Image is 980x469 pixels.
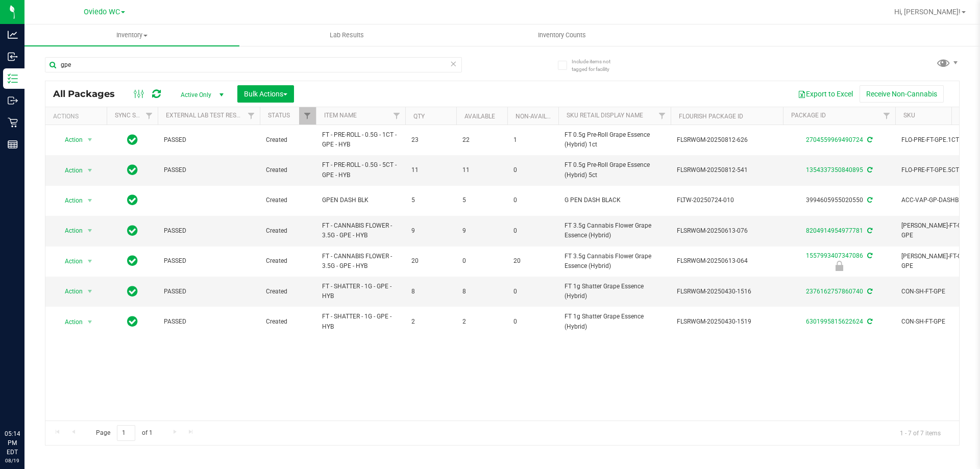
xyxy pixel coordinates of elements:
span: Sync from Compliance System [866,252,872,259]
span: 5 [462,195,501,205]
span: 11 [462,165,501,175]
span: select [84,163,96,178]
span: [PERSON_NAME]-FT-CAN-GPE [901,221,978,240]
a: Available [464,113,495,120]
a: Filter [654,107,671,125]
span: Action [56,284,83,299]
a: Filter [299,107,316,125]
button: Export to Excel [791,85,860,103]
span: FT 3.5g Cannabis Flower Grape Essence (Hybrid) [565,252,665,271]
iframe: Resource center [10,387,41,418]
span: 0 [513,226,552,236]
span: Action [56,133,83,147]
span: Page of 1 [87,425,161,441]
a: 1354337350840895 [806,166,863,174]
div: 3994605955020550 [781,195,897,205]
span: Include items not tagged for facility [572,58,623,73]
p: 08/19 [5,457,20,464]
span: FLO-PRE-FT-GPE.1CT [901,135,978,145]
span: PASSED [164,135,254,145]
a: 6301995815622624 [806,318,863,325]
span: Created [266,256,310,266]
inline-svg: Outbound [8,95,18,106]
iframe: Resource center unread badge [30,386,42,398]
span: In Sync [127,284,138,299]
span: Action [56,163,83,178]
span: Hi, [PERSON_NAME]! [894,8,961,16]
span: Sync from Compliance System [866,288,872,295]
div: Newly Received [781,261,897,271]
span: CON-SH-FT-GPE [901,287,978,297]
span: Created [266,165,310,175]
span: 0 [513,317,552,327]
span: 20 [513,256,552,266]
p: 05:14 PM EDT [5,429,20,457]
span: Created [266,226,310,236]
inline-svg: Inbound [8,52,18,62]
span: Sync from Compliance System [866,318,872,325]
span: select [84,224,96,238]
span: In Sync [127,224,138,238]
span: FLSRWGM-20250812-541 [677,165,777,175]
span: FLSRWGM-20250613-076 [677,226,777,236]
span: FT - CANNABIS FLOWER - 3.5G - GPE - HYB [322,252,399,271]
span: select [84,133,96,147]
span: select [84,254,96,268]
a: Filter [878,107,895,125]
button: Receive Non-Cannabis [860,85,944,103]
span: Lab Results [316,31,378,40]
span: Sync from Compliance System [866,136,872,143]
span: 11 [411,165,450,175]
span: 23 [411,135,450,145]
a: 2376162757860740 [806,288,863,295]
a: Sync Status [115,112,154,119]
span: PASSED [164,226,254,236]
span: 1 - 7 of 7 items [892,425,949,440]
span: FT 1g Shatter Grape Essence (Hybrid) [565,312,665,331]
a: Inventory Counts [454,24,669,46]
span: Created [266,287,310,297]
span: select [84,315,96,329]
span: Created [266,195,310,205]
span: In Sync [127,163,138,177]
input: Search Package ID, Item Name, SKU, Lot or Part Number... [45,57,462,72]
span: GPEN DASH BLK [322,195,399,205]
span: [PERSON_NAME]-FT-CAN-GPE [901,252,978,271]
span: Action [56,193,83,208]
span: Action [56,224,83,238]
span: FLSRWGM-20250812-626 [677,135,777,145]
span: In Sync [127,133,138,147]
span: FT 3.5g Cannabis Flower Grape Essence (Hybrid) [565,221,665,240]
a: Status [268,112,290,119]
span: 22 [462,135,501,145]
a: Non-Available [516,113,561,120]
span: In Sync [127,193,138,207]
a: Lab Results [239,24,454,46]
span: 2 [411,317,450,327]
button: Bulk Actions [237,85,294,103]
span: In Sync [127,314,138,329]
span: Sync from Compliance System [866,196,872,204]
a: SKU [903,112,915,119]
inline-svg: Inventory [8,73,18,84]
span: Sync from Compliance System [866,166,872,174]
span: FLSRWGM-20250430-1519 [677,317,777,327]
span: 0 [513,287,552,297]
span: FT - SHATTER - 1G - GPE - HYB [322,282,399,301]
span: Oviedo WC [84,8,120,16]
span: FLTW-20250724-010 [677,195,777,205]
a: Filter [388,107,405,125]
inline-svg: Reports [8,139,18,150]
a: 2704559969490724 [806,136,863,143]
input: 1 [117,425,135,441]
span: FT 1g Shatter Grape Essence (Hybrid) [565,282,665,301]
span: FT - PRE-ROLL - 0.5G - 5CT - GPE - HYB [322,160,399,180]
span: 20 [411,256,450,266]
span: 1 [513,135,552,145]
span: G PEN DASH BLACK [565,195,665,205]
span: PASSED [164,165,254,175]
span: Sync from Compliance System [866,227,872,234]
span: FT - CANNABIS FLOWER - 3.5G - GPE - HYB [322,221,399,240]
a: External Lab Test Result [166,112,246,119]
a: Sku Retail Display Name [567,112,643,119]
